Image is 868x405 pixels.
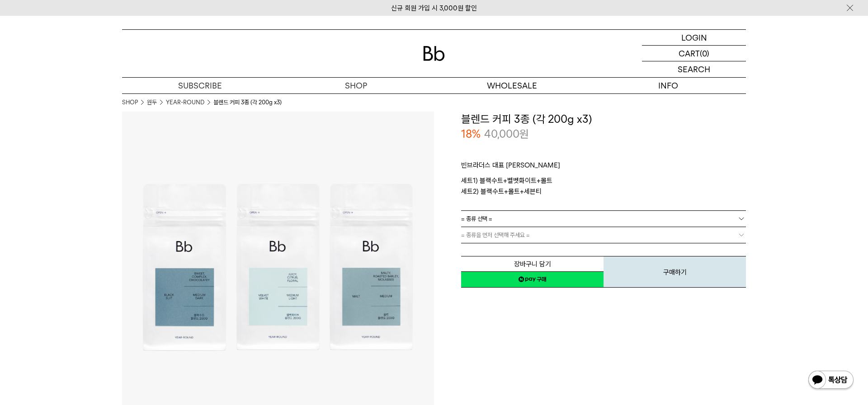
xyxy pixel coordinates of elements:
a: YEAR-ROUND [166,98,204,107]
p: 40,000 [484,126,529,142]
a: SHOP [278,78,434,93]
p: WHOLESALE [434,78,590,93]
a: LOGIN [642,30,746,46]
p: 세트1) 블랙수트+벨벳화이트+몰트 세트2) 블랙수트+몰트+세븐티 [461,175,746,197]
a: SHOP [122,98,138,107]
p: INFO [590,78,746,93]
p: SEARCH [678,61,710,77]
p: CART [679,46,700,61]
a: 신규 회원 가입 시 3,000원 할인 [391,4,477,12]
a: CART (0) [642,46,746,61]
p: 18% [461,126,481,142]
img: 로고 [423,46,445,61]
a: 새창 [461,271,604,288]
p: 빈브라더스 대표 [PERSON_NAME] [461,160,746,175]
span: 원 [519,127,529,140]
button: 구매하기 [604,256,746,288]
button: 장바구니 담기 [461,256,604,272]
a: SUBSCRIBE [122,78,278,93]
a: 원두 [147,98,157,107]
span: = 종류 선택 = [461,211,492,227]
li: 블렌드 커피 3종 (각 200g x3) [213,98,282,107]
span: = 종류을 먼저 선택해 주세요 = [461,227,530,243]
img: 카카오톡 채널 1:1 채팅 버튼 [807,370,854,391]
p: LOGIN [681,30,707,45]
h3: 블렌드 커피 3종 (각 200g x3) [461,112,746,127]
p: (0) [700,46,709,61]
